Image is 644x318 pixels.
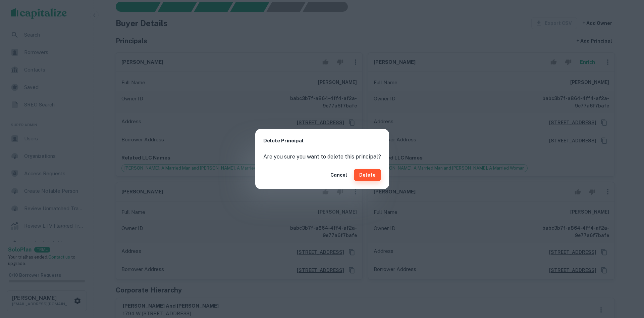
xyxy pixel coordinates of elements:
[354,169,381,181] button: Delete
[328,169,350,181] button: Cancel
[255,129,389,153] h2: Delete Principal
[263,153,381,161] p: Are you sure you want to delete this principal?
[610,264,644,297] iframe: Chat Widget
